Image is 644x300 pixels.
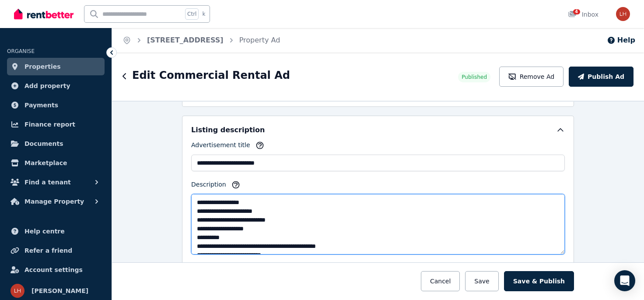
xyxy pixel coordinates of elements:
nav: Breadcrumb [112,28,290,53]
a: Documents [7,135,105,152]
h1: Edit Commercial Rental Ad [132,68,290,82]
a: [STREET_ADDRESS] [147,36,224,44]
label: Description [191,180,226,192]
img: LINDA HAMAMDJIAN [10,284,24,298]
label: Advertisement title [191,141,250,153]
a: Finance report [7,116,105,133]
span: Published [462,74,487,81]
span: ORGANISE [7,48,35,54]
a: Properties [7,58,105,75]
span: Manage Property [24,196,84,207]
div: Inbox [568,10,598,19]
span: 4 [573,9,580,14]
a: Help centre [7,222,105,240]
button: Save [465,271,498,291]
span: Add property [24,81,70,91]
span: Finance report [24,119,75,130]
span: Documents [24,138,63,149]
a: Payments [7,96,105,114]
span: Marketplace [24,158,67,168]
span: Ctrl [185,8,199,20]
button: Publish Ad [569,67,633,87]
a: Refer a friend [7,242,105,259]
span: k [202,11,205,18]
span: Payments [24,100,58,110]
span: Account settings [24,265,83,275]
h5: Listing description [191,125,265,135]
a: Property Ad [239,36,280,44]
span: Find a tenant [24,177,71,187]
button: Manage Property [7,193,105,210]
span: Help centre [24,226,65,236]
span: Properties [24,61,61,72]
img: RentBetter [14,7,73,21]
button: Save & Publish [504,271,574,291]
a: Marketplace [7,154,105,172]
div: Open Intercom Messenger [614,270,635,291]
img: LINDA HAMAMDJIAN [616,7,630,21]
a: Add property [7,77,105,95]
span: [PERSON_NAME] [31,286,88,296]
a: Account settings [7,261,105,279]
button: Remove Ad [499,67,563,87]
button: Cancel [421,271,460,291]
button: Find a tenant [7,173,105,191]
span: Refer a friend [24,245,72,256]
button: Help [607,35,635,46]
